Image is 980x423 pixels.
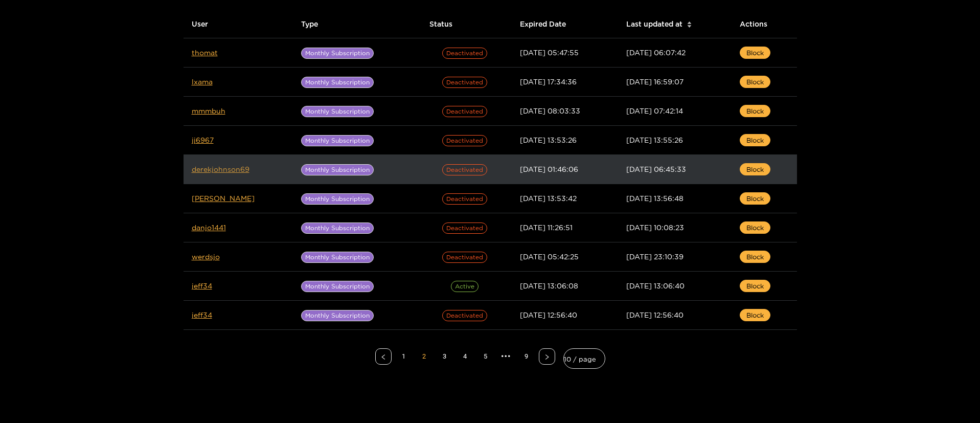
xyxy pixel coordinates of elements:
button: Block [740,134,770,146]
li: Next Page [539,348,555,365]
span: caret-down [687,24,692,29]
a: werdsjo [192,253,220,260]
a: 9 [519,349,534,364]
a: thomat [192,49,218,56]
span: [DATE] 13:53:26 [520,136,577,144]
li: Next 5 Pages [498,348,514,365]
span: Block [746,193,764,204]
span: ••• [498,348,514,365]
a: mmmbuh [192,107,225,115]
span: Block [746,164,764,174]
span: [DATE] 06:07:42 [626,49,686,56]
a: danjo1441 [192,224,226,231]
span: [DATE] 07:42:14 [626,107,683,115]
span: Deactivated [442,310,487,321]
th: Status [421,10,512,38]
span: Monthly Subscription [301,164,374,175]
button: Block [740,221,770,234]
span: Monthly Subscription [301,135,374,146]
span: Deactivated [442,77,487,88]
span: [DATE] 13:55:26 [626,136,683,144]
span: Block [746,222,764,233]
span: [DATE] 13:56:48 [626,194,683,202]
button: Block [740,163,770,175]
span: right [544,354,550,360]
li: 4 [457,348,473,365]
th: Actions [732,10,796,38]
a: jeff34 [192,311,212,319]
a: 5 [478,349,493,364]
span: Deactivated [442,193,487,205]
span: Monthly Subscription [301,310,374,321]
span: Monthly Subscription [301,281,374,292]
th: Expired Date [512,10,618,38]
button: Block [740,309,770,321]
span: [DATE] 13:06:40 [626,282,685,290]
span: [DATE] 23:10:39 [626,253,683,260]
span: [DATE] 05:42:25 [520,253,579,260]
span: [DATE] 12:56:40 [626,311,683,319]
span: [DATE] 13:06:08 [520,282,578,290]
span: [DATE] 11:26:51 [520,224,573,231]
span: Monthly Subscription [301,252,374,263]
th: User [184,10,293,38]
span: 10 / page [564,351,605,366]
span: left [380,354,386,360]
button: Block [740,280,770,292]
span: [DATE] 13:53:42 [520,194,577,202]
span: [DATE] 08:03:33 [520,107,580,115]
span: Block [746,77,764,87]
span: Deactivated [442,106,487,117]
span: Monthly Subscription [301,77,374,88]
button: right [539,348,555,365]
a: 3 [437,349,452,364]
span: [DATE] 12:56:40 [520,311,577,319]
span: Last updated at [626,18,682,30]
span: [DATE] 17:34:36 [520,78,577,85]
span: Monthly Subscription [301,106,374,117]
span: Deactivated [442,135,487,146]
span: Monthly Subscription [301,48,374,59]
span: Block [746,281,764,291]
a: lxama [192,78,213,85]
span: [DATE] 01:46:06 [520,165,578,173]
span: Deactivated [442,252,487,263]
a: jeff34 [192,282,212,290]
span: [DATE] 06:45:33 [626,165,686,173]
span: Block [746,252,764,262]
a: 1 [396,349,412,364]
li: Previous Page [375,348,392,365]
th: Type [293,10,422,38]
li: 9 [518,348,535,365]
span: Block [746,48,764,58]
button: Block [740,47,770,59]
span: Monthly Subscription [301,193,374,205]
span: Active [451,281,478,292]
span: caret-up [687,20,692,26]
li: 1 [396,348,412,365]
button: left [375,348,392,365]
span: Block [746,135,764,145]
span: Deactivated [442,164,487,175]
li: 3 [437,348,453,365]
li: 2 [416,348,432,365]
span: Monthly Subscription [301,222,374,234]
button: Block [740,192,770,205]
span: [DATE] 10:08:23 [626,224,684,231]
button: Block [740,105,770,117]
span: [DATE] 05:47:55 [520,49,579,56]
a: 2 [417,349,432,364]
span: [DATE] 16:59:07 [626,78,683,85]
a: derekjohnson69 [192,165,249,173]
span: Block [746,106,764,116]
span: Deactivated [442,222,487,234]
a: [PERSON_NAME] [192,194,255,202]
a: 4 [458,349,473,364]
span: Deactivated [442,48,487,59]
button: Block [740,76,770,88]
button: Block [740,251,770,263]
li: 5 [477,348,494,365]
a: jj6967 [192,136,214,144]
span: Block [746,310,764,320]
